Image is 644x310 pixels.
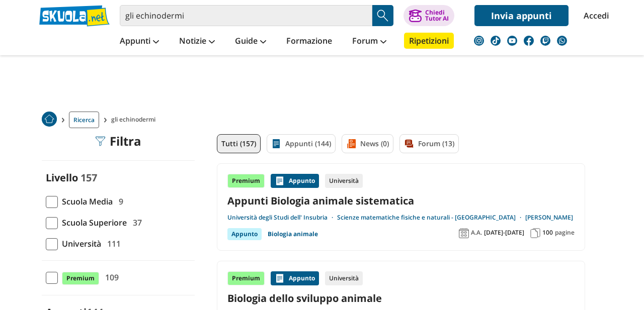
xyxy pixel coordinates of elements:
div: Università [325,174,363,188]
a: Home [42,112,57,128]
span: Scuola Superiore [58,216,127,229]
span: 111 [103,237,121,250]
a: Accedi [584,5,605,26]
input: Cerca appunti, riassunti o versioni [120,5,372,26]
div: Università [325,271,363,285]
a: Ripetizioni [404,33,454,49]
a: Scienze matematiche fisiche e naturali - [GEOGRAPHIC_DATA] [337,214,525,222]
a: Appunti (144) [267,134,336,153]
span: Scuola Media [58,195,113,208]
img: Forum filtro contenuto [404,139,414,149]
div: Chiedi Tutor AI [425,10,449,22]
img: tiktok [491,36,501,46]
div: Premium [227,174,265,188]
span: 100 [542,229,553,237]
div: Appunto [227,228,262,240]
div: Premium [227,271,265,285]
a: Biologia dello sviluppo animale [227,291,575,305]
span: pagine [555,229,575,237]
span: 157 [80,171,97,184]
img: Cerca appunti, riassunti o versioni [375,8,390,23]
img: WhatsApp [557,36,567,46]
a: Guide [232,33,269,51]
div: Filtra [96,134,141,148]
img: Home [42,112,57,127]
a: Notizie [177,33,217,51]
img: instagram [474,36,484,46]
a: Formazione [284,33,335,51]
img: Filtra filtri mobile [96,136,106,146]
img: facebook [524,36,534,46]
span: 9 [115,195,123,208]
button: Search Button [372,5,393,26]
label: Livello [46,171,78,184]
img: twitch [540,36,550,46]
button: ChiediTutor AI [404,5,454,26]
img: Appunti contenuto [275,273,285,283]
span: [DATE]-[DATE] [484,229,524,237]
span: 37 [129,216,142,229]
a: Appunti Biologia animale sistematica [227,194,575,208]
img: Anno accademico [459,228,469,238]
span: Premium [62,272,99,285]
div: Appunto [271,174,319,188]
a: Forum [350,33,389,51]
img: Appunti contenuto [275,176,285,186]
a: Invia appunti [474,5,569,26]
a: Appunti [117,33,162,51]
a: Ricerca [69,112,99,128]
img: Appunti filtro contenuto [271,139,281,149]
a: Tutti (157) [217,134,261,153]
span: A.A. [471,229,482,237]
img: youtube [507,36,517,46]
a: [PERSON_NAME] [525,214,573,222]
span: Università [58,237,101,250]
a: Università degli Studi dell' Insubria [227,214,337,222]
a: Biologia animale [268,228,318,240]
a: Forum (13) [399,134,459,153]
div: Appunto [271,271,319,285]
span: 109 [101,271,119,284]
img: Pagine [530,228,540,238]
span: gli echinodermi [111,112,159,128]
